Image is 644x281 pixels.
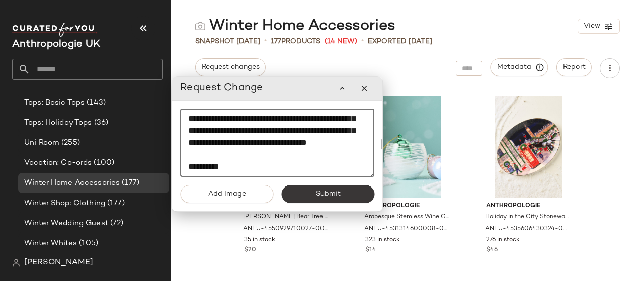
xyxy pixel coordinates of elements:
[24,218,108,229] span: Winter Wedding Guest
[195,36,260,47] span: Snapshot [DATE]
[180,80,263,97] span: Request Change
[244,246,256,255] span: $20
[271,38,281,45] span: 177
[24,238,77,249] span: Winter Whites
[12,39,100,50] span: Current Company Name
[92,117,109,129] span: (36)
[361,35,364,47] span: •
[24,117,92,129] span: Tops: Holiday Tops
[486,236,520,245] span: 276 in stock
[271,36,320,47] div: Products
[207,190,246,198] span: Add Image
[201,63,260,71] span: Request changes
[195,21,205,31] img: svg%3e
[195,58,266,76] button: Request changes
[368,36,432,47] p: Exported [DATE]
[578,19,620,34] button: View
[24,177,120,189] span: Winter Home Accessories
[92,157,114,169] span: (100)
[77,238,99,249] span: (105)
[105,198,125,209] span: (177)
[583,22,600,30] span: View
[85,97,106,109] span: (143)
[365,246,376,255] span: $14
[497,63,542,72] span: Metadata
[365,236,400,245] span: 323 in stock
[243,213,328,222] span: [PERSON_NAME] Bear Tree Decoration by Jellycat in Beige, Polyester at Anthropologie
[243,225,328,234] span: ANEU-4550929710027-000-024
[478,96,579,198] img: 102536398_060_a
[180,185,273,203] button: Add Image
[24,97,85,109] span: Tops: Basic Tops
[12,259,20,267] img: svg%3e
[281,185,374,203] button: Submit
[108,218,124,229] span: (72)
[12,23,98,37] img: cfy_white_logo.C9jOOHJF.svg
[485,213,570,222] span: Holiday in the City Stoneware Platter by Anthropologie in Red Size: PLTR/TRAY
[24,198,105,209] span: Winter Shop: Clothing
[315,190,340,198] span: Submit
[244,236,275,245] span: 35 in stock
[486,202,571,211] span: Anthropologie
[491,58,548,76] button: Metadata
[24,257,93,269] span: [PERSON_NAME]
[364,213,449,222] span: Arabesque Stemless Wine Glass by Anthropologie in White
[264,35,267,47] span: •
[325,36,357,47] span: (14 New)
[120,177,139,189] span: (177)
[24,137,59,149] span: Uni Room
[365,202,450,211] span: Anthropologie
[195,16,395,36] div: Winter Home Accessories
[556,58,592,76] button: Report
[24,157,92,169] span: Vacation: Co-ords
[59,137,80,149] span: (255)
[486,246,498,255] span: $46
[364,225,449,234] span: ANEU-4531314600008-000-010
[562,63,586,71] span: Report
[485,225,570,234] span: ANEU-4535606430324-000-060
